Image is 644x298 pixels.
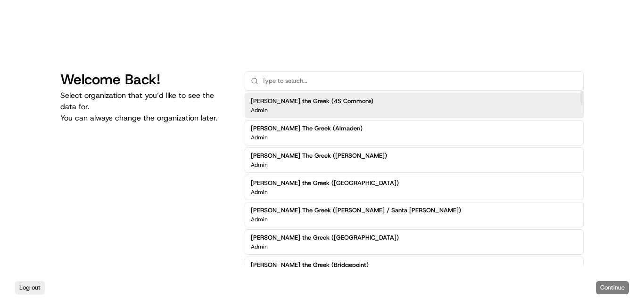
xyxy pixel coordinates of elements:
[251,124,363,133] h2: [PERSON_NAME] The Greek (Almaden)
[251,206,461,215] h2: [PERSON_NAME] The Greek ([PERSON_NAME] / Santa [PERSON_NAME])
[251,97,373,105] h2: [PERSON_NAME] the Greek (4S Commons)
[251,134,268,141] p: Admin
[251,261,369,269] h2: [PERSON_NAME] the Greek (Bridgepoint)
[251,188,268,196] p: Admin
[251,216,268,223] p: Admin
[15,281,45,294] button: Log out
[251,179,399,187] h2: [PERSON_NAME] the Greek ([GEOGRAPHIC_DATA])
[251,152,387,160] h2: [PERSON_NAME] The Greek ([PERSON_NAME])
[251,161,268,169] p: Admin
[60,71,230,88] h1: Welcome Back!
[60,90,230,124] p: Select organization that you’d like to see the data for. You can always change the organization l...
[262,72,578,90] input: Type to search...
[251,234,399,242] h2: [PERSON_NAME] the Greek ([GEOGRAPHIC_DATA])
[251,243,268,250] p: Admin
[251,106,268,114] p: Admin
